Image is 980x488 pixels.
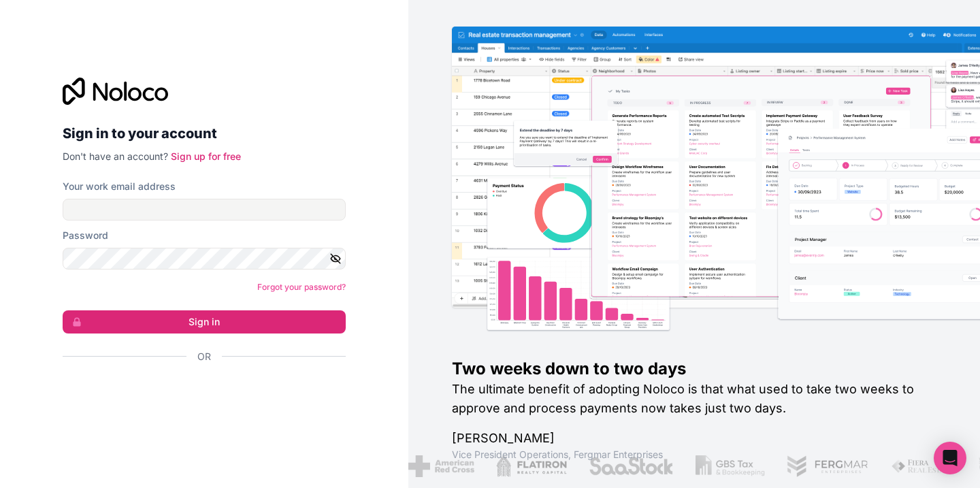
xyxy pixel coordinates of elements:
[63,310,346,334] button: Sign in
[452,358,936,380] h1: Two weeks down to two days
[408,455,474,477] img: /assets/american-red-cross-BAupjrZR.png
[452,429,936,448] h1: [PERSON_NAME]
[63,121,346,146] h2: Sign in to your account
[257,282,346,292] a: Forgot your password?
[171,150,241,162] a: Sign up for free
[452,380,936,418] h2: The ultimate benefit of adopting Noloco is that what used to take two weeks to approve and proces...
[891,455,955,477] img: /assets/fiera-fwj2N5v4.png
[63,150,168,162] span: Don't have an account?
[63,180,176,193] label: Your work email address
[496,455,567,477] img: /assets/flatiron-C8eUkumj.png
[696,455,765,477] img: /assets/gbstax-C-GtDUiK.png
[452,448,936,461] h1: Vice President Operations , Fergmar Enterprises
[63,229,108,242] label: Password
[934,442,966,474] div: Open Intercom Messenger
[589,455,674,477] img: /assets/saastock-C6Zbiodz.png
[197,350,211,363] span: Or
[56,378,342,408] iframe: Sign in with Google Button
[63,248,346,270] input: Password
[63,199,346,221] input: Email address
[787,455,870,477] img: /assets/fergmar-CudnrXN5.png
